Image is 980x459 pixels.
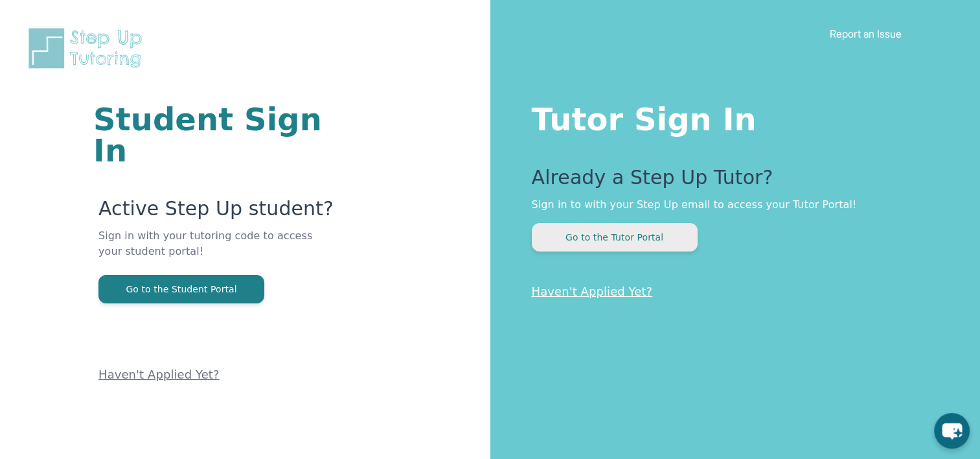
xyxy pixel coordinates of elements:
[532,285,653,298] a: Haven't Applied Yet?
[93,104,335,166] h1: Student Sign In
[98,283,264,295] a: Go to the Student Portal
[532,197,929,213] p: Sign in to with your Step Up email to access your Tutor Portal!
[934,413,970,449] button: chat-button
[532,166,929,197] p: Already a Step Up Tutor?
[532,231,698,243] a: Go to the Tutor Portal
[532,223,698,252] button: Go to the Tutor Portal
[26,26,150,71] img: Step Up Tutoring horizontal logo
[532,99,929,135] h1: Tutor Sign In
[98,228,335,275] p: Sign in with your tutoring code to access your student portal!
[98,368,220,381] a: Haven't Applied Yet?
[98,197,335,228] p: Active Step Up student?
[98,275,264,303] button: Go to the Student Portal
[830,27,902,40] a: Report an Issue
